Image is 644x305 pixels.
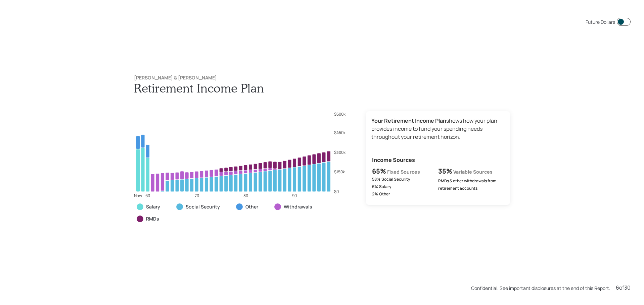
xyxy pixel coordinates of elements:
h6: [PERSON_NAME] & [PERSON_NAME] [134,75,510,81]
label: Other [379,191,390,199]
label: Other [245,203,258,210]
tspan: $150k [334,169,345,175]
div: Confidential. See important disclosures at the end of this Report. [471,285,610,292]
h4: 35% [438,166,452,177]
label: Salary [146,203,160,210]
h4: 65% [372,166,386,177]
label: Social Security [186,203,220,210]
label: RMDs [146,216,159,222]
label: 2% [372,191,378,199]
h6: Fixed Sources [387,168,420,176]
tspan: $450k [334,130,346,135]
tspan: $300k [334,149,346,155]
label: 6% [372,184,378,191]
div: 6 of 30 [616,284,631,292]
tspan: 70 [195,193,199,198]
div: Future Dollars [586,18,615,25]
tspan: $600k [334,111,346,117]
tspan: 90 [292,193,297,198]
label: RMDs & other withdrawals from retirement accounts [438,178,497,191]
tspan: Now [134,193,142,198]
label: Withdrawals [284,203,312,210]
label: Social Security [381,177,410,184]
p: shows how your plan provides income to fund your spending needs throughout your retirement horizon. [371,117,505,141]
label: Salary [379,184,392,191]
h6: Variable Sources [453,168,493,176]
label: 58% [372,177,380,184]
tspan: 80 [243,193,248,198]
tspan: $0 [334,189,339,194]
b: Your Retirement Income Plan [371,117,446,124]
h5: Income Sources [372,156,504,165]
h1: Retirement Income Plan [134,81,510,95]
tspan: 60 [145,193,150,198]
